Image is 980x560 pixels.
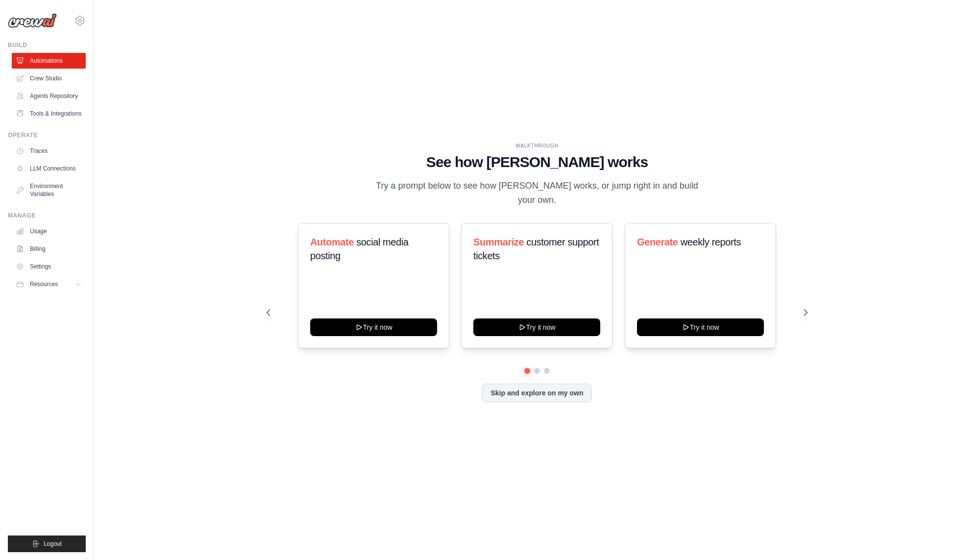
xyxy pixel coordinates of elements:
[12,178,86,202] a: Environment Variables
[473,318,600,336] button: Try it now
[44,540,62,548] span: Logout
[12,53,86,69] a: Automations
[267,153,808,171] h1: See how [PERSON_NAME] works
[12,276,86,292] button: Resources
[8,13,57,28] img: Logo
[267,142,808,149] div: WALKTHROUGH
[8,41,86,49] div: Build
[12,259,86,274] a: Settings
[30,280,58,288] span: Resources
[12,106,86,122] a: Tools & Integrations
[310,237,409,261] span: social media posting
[482,384,591,402] button: Skip and explore on my own
[12,241,86,257] a: Billing
[12,223,86,239] a: Usage
[473,237,599,261] span: customer support tickets
[310,237,354,247] span: Automate
[8,212,86,219] div: Manage
[310,318,437,336] button: Try it now
[372,179,702,208] p: Try a prompt below to see how [PERSON_NAME] works, or jump right in and build your own.
[637,237,678,247] span: Generate
[473,237,524,247] span: Summarize
[8,536,86,552] button: Logout
[12,143,86,159] a: Traces
[637,318,764,336] button: Try it now
[680,237,740,247] span: weekly reports
[12,161,86,176] a: LLM Connections
[8,131,86,139] div: Operate
[12,88,86,104] a: Agents Repository
[12,71,86,86] a: Crew Studio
